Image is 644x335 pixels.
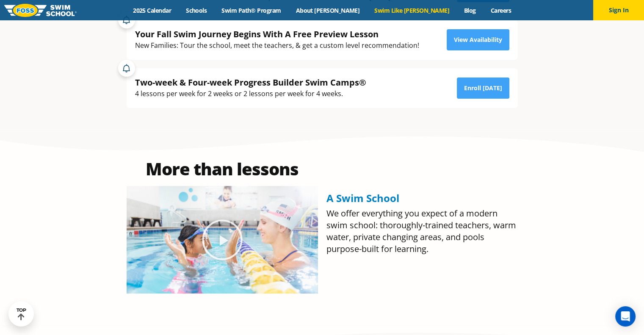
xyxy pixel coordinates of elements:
img: Olympian Regan Smith, FOSS [127,186,318,293]
img: FOSS Swim School Logo [4,4,77,17]
div: Play Video about Olympian Regan Smith, FOSS [201,219,243,261]
h2: More than lessons [127,161,318,177]
div: 4 lessons per week for 2 weeks or 2 lessons per week for 4 weeks. [135,88,366,100]
span: A Swim School [326,191,399,205]
a: 2025 Calendar [126,6,179,14]
a: Careers [483,6,518,14]
a: View Availability [447,29,509,50]
div: Two-week & Four-week Progress Builder Swim Camps® [135,77,366,88]
div: New Families: Tour the school, meet the teachers, & get a custom level recommendation! [135,40,419,51]
a: About [PERSON_NAME] [288,6,367,14]
div: Your Fall Swim Journey Begins With A Free Preview Lesson [135,28,419,40]
p: We offer everything you expect of a modern swim school: thoroughly-trained teachers, warm water, ... [326,208,518,255]
div: Open Intercom Messenger [615,306,636,327]
a: Swim Path® Program [214,6,288,14]
a: Swim Like [PERSON_NAME] [367,6,457,14]
a: Schools [179,6,214,14]
div: TOP [17,307,26,321]
a: Enroll [DATE] [457,78,509,99]
a: Blog [456,6,483,14]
